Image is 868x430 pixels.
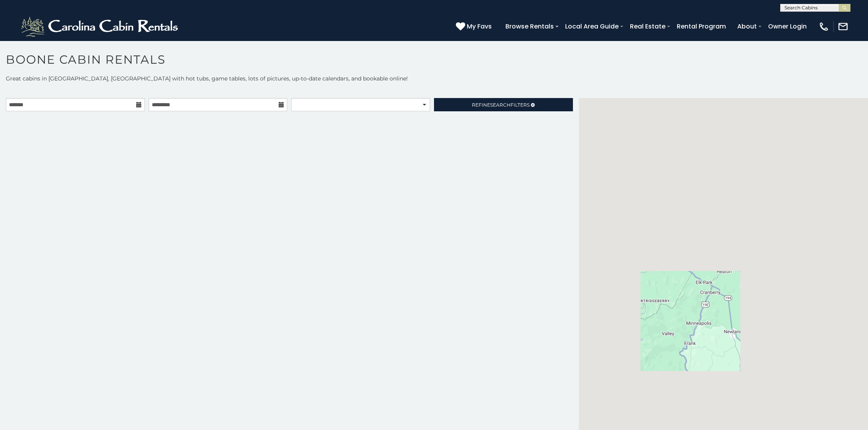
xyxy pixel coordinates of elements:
[472,102,530,108] span: Refine Filters
[434,98,573,111] a: RefineSearchFilters
[561,20,623,33] a: Local Area Guide
[456,21,494,32] a: My Favs
[733,20,761,33] a: About
[818,21,829,32] img: phone-regular-white.png
[20,15,181,38] img: White-1-2.png
[673,20,730,33] a: Rental Program
[502,20,558,33] a: Browse Rentals
[838,21,848,32] img: mail-regular-white.png
[764,20,811,33] a: Owner Login
[626,20,669,33] a: Real Estate
[467,21,492,31] span: My Favs
[490,102,510,108] span: Search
